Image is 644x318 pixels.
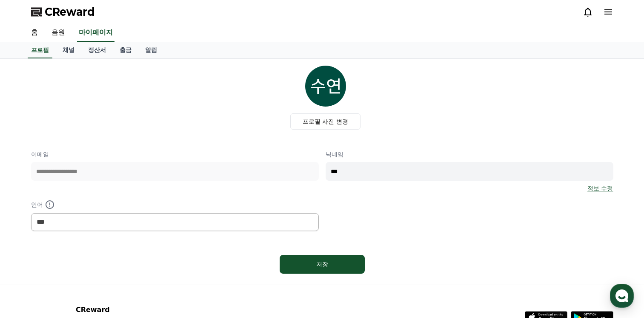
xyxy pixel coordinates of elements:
a: 출금 [113,42,138,58]
a: 프로필 [28,42,52,58]
p: CReward [76,305,180,315]
span: CReward [45,5,95,19]
p: 닉네임 [326,150,613,159]
p: 언어 [31,199,319,210]
img: profile_image [305,66,346,107]
a: 정산서 [81,42,113,58]
a: 마이페이지 [77,24,114,42]
p: 이메일 [31,150,319,159]
a: 홈 [24,24,45,42]
a: CReward [31,5,95,19]
a: 알림 [138,42,164,58]
div: 저장 [297,260,348,269]
label: 프로필 사진 변경 [290,113,361,130]
a: 정보 수정 [587,184,613,193]
button: 저장 [280,255,365,274]
a: 채널 [56,42,81,58]
a: 음원 [45,24,72,42]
